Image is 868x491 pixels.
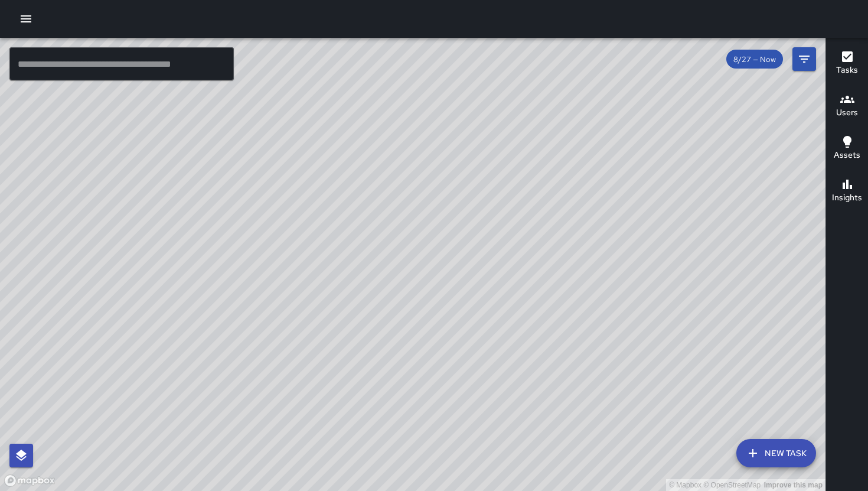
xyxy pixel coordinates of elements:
[792,47,816,71] button: Filters
[826,128,868,170] button: Assets
[826,170,868,213] button: Insights
[736,439,816,467] button: New Task
[826,85,868,128] button: Users
[836,64,858,77] h6: Tasks
[836,106,858,119] h6: Users
[832,191,862,204] h6: Insights
[726,54,783,64] span: 8/27 — Now
[834,149,860,162] h6: Assets
[826,43,868,85] button: Tasks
